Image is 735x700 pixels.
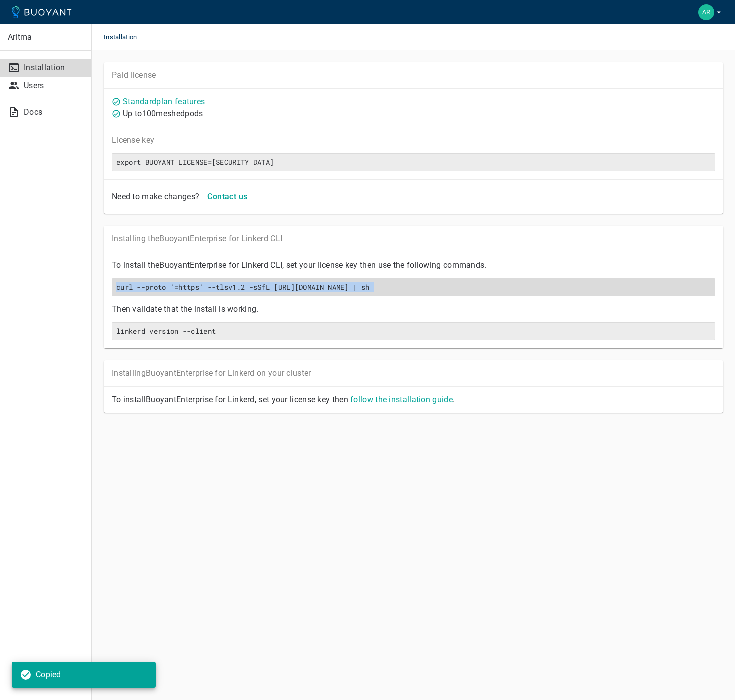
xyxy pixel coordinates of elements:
h6: export BUOYANT_LICENSE=[SECURITY_DATA] [116,158,711,167]
p: Installation [24,63,83,73]
img: Arve Solli [698,4,714,20]
button: Contact us [203,188,251,206]
a: Contact us [203,191,251,201]
h4: Contact us [207,192,247,202]
p: To install the Buoyant Enterprise for Linkerd CLI, set your license key then use the following co... [112,260,715,270]
p: To install Buoyant Enterprise for Linkerd, set your license key then . [112,395,715,405]
p: Docs [24,107,83,117]
p: Aritma [8,32,83,42]
p: License key [112,135,715,145]
span: Installation [104,24,149,50]
p: Installing the Buoyant Enterprise for Linkerd CLI [112,234,715,244]
p: Then validate that the install is working. [112,304,715,314]
a: follow the installation guide [350,395,453,404]
p: Users [24,81,83,91]
p: Paid license [112,70,715,80]
h6: linkerd version --client [116,327,711,336]
p: Up to 100 meshed pods [123,109,203,119]
h6: curl --proto '=https' --tlsv1.2 -sSfL [URL][DOMAIN_NAME] | sh [116,283,711,292]
div: Need to make changes? [108,188,199,202]
p: Installing Buoyant Enterprise for Linkerd on your cluster [112,368,715,378]
a: Standardplan features [123,97,205,106]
